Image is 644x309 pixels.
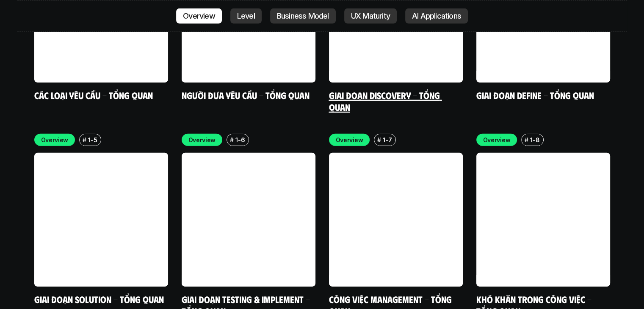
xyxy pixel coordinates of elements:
p: Overview [336,135,363,144]
a: Giai đoạn Discovery - Tổng quan [329,89,442,113]
a: Giai đoạn Solution - Tổng quan [34,293,164,305]
p: Overview [483,135,511,144]
h6: # [230,137,234,143]
p: Overview [41,135,69,144]
h6: # [83,137,86,143]
h6: # [377,137,381,143]
p: 1-5 [88,135,97,144]
h6: # [525,137,528,143]
a: Giai đoạn Define - Tổng quan [476,89,594,101]
a: Các loại yêu cầu - Tổng quan [34,89,153,101]
p: 1-7 [383,135,392,144]
p: 1-6 [235,135,245,144]
a: Người đưa yêu cầu - Tổng quan [182,89,310,101]
a: Overview [176,8,222,24]
p: 1-8 [530,135,539,144]
p: Overview [188,135,216,144]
